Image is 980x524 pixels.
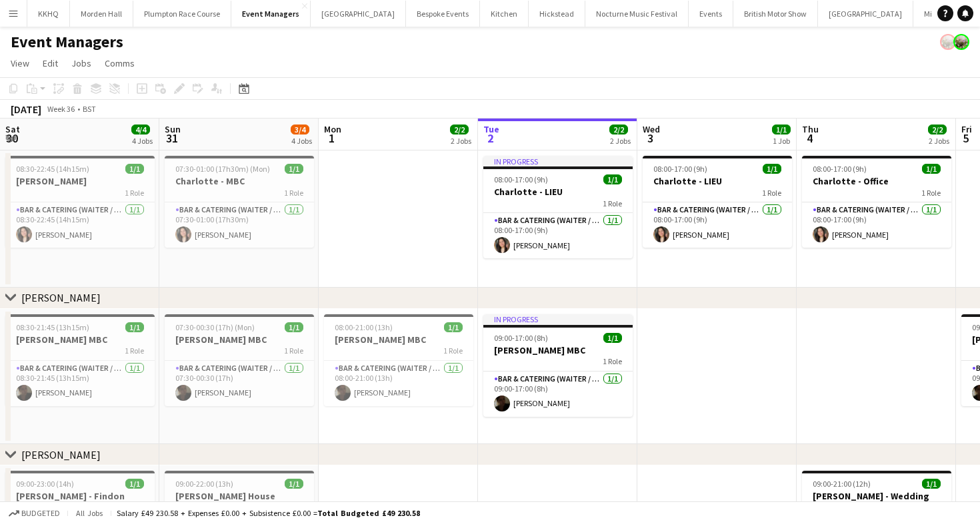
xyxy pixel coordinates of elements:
[610,136,631,146] div: 2 Jobs
[653,164,707,174] span: 08:00-17:00 (9h)
[44,104,77,114] span: Week 36
[483,314,633,417] app-job-card: In progress09:00-17:00 (8h)1/1[PERSON_NAME] MBC1 RoleBar & Catering (Waiter / waitress)1/109:00-1...
[406,1,480,27] button: Bespoke Events
[609,125,628,134] span: 2/2
[5,361,155,406] app-card-role: Bar & Catering (Waiter / waitress)1/108:30-21:45 (13h15m)[PERSON_NAME]
[450,125,469,134] span: 2/2
[5,156,155,248] div: 08:30-22:45 (14h15m)1/1[PERSON_NAME]1 RoleBar & Catering (Waiter / waitress)1/108:30-22:45 (14h15...
[165,361,314,406] app-card-role: Bar & Catering (Waiter / waitress)1/107:30-00:30 (17h)[PERSON_NAME]
[70,1,133,27] button: Morden Hall
[5,175,155,187] h3: [PERSON_NAME]
[483,314,633,325] div: In progress
[125,164,144,174] span: 1/1
[73,508,105,518] span: All jobs
[21,448,101,461] div: [PERSON_NAME]
[165,175,314,187] h3: Charlotte - MBC
[5,123,20,135] span: Sat
[643,123,660,135] span: Wed
[494,174,548,184] span: 08:00-17:00 (9h)
[11,32,123,52] h1: Event Managers
[16,322,89,332] span: 08:30-21:45 (13h15m)
[733,1,818,27] button: British Motor Show
[443,346,463,356] span: 1 Role
[802,202,951,248] app-card-role: Bar & Catering (Waiter / waitress)1/108:00-17:00 (9h)[PERSON_NAME]
[125,346,144,356] span: 1 Role
[922,164,941,174] span: 1/1
[928,125,947,134] span: 2/2
[291,125,309,134] span: 3/4
[529,1,585,27] button: Hickstead
[284,346,303,356] span: 1 Role
[131,125,150,134] span: 4/4
[818,1,913,27] button: [GEOGRAPHIC_DATA]
[175,322,255,332] span: 07:30-00:30 (17h) (Mon)
[483,123,499,135] span: Tue
[802,123,819,135] span: Thu
[483,344,633,356] h3: [PERSON_NAME] MBC
[643,175,792,187] h3: Charlotte - LIEU
[11,57,29,69] span: View
[5,334,155,346] h3: [PERSON_NAME] MBC
[324,314,473,406] app-job-card: 08:00-21:00 (13h)1/1[PERSON_NAME] MBC1 RoleBar & Catering (Waiter / waitress)1/108:00-21:00 (13h)...
[483,156,633,258] app-job-card: In progress08:00-17:00 (9h)1/1Charlotte - LIEU1 RoleBar & Catering (Waiter / waitress)1/108:00-17...
[802,175,951,187] h3: Charlotte - Office
[66,55,97,72] a: Jobs
[285,479,303,489] span: 1/1
[961,123,972,135] span: Fri
[929,136,949,146] div: 2 Jobs
[643,156,792,248] app-job-card: 08:00-17:00 (9h)1/1Charlotte - LIEU1 RoleBar & Catering (Waiter / waitress)1/108:00-17:00 (9h)[PE...
[763,164,781,174] span: 1/1
[813,479,871,489] span: 09:00-21:00 (12h)
[125,188,144,198] span: 1 Role
[43,57,58,69] span: Edit
[5,314,155,406] app-job-card: 08:30-21:45 (13h15m)1/1[PERSON_NAME] MBC1 RoleBar & Catering (Waiter / waitress)1/108:30-21:45 (1...
[133,1,231,27] button: Plumpton Race Course
[483,186,633,198] h3: Charlotte - LIEU
[802,156,951,248] app-job-card: 08:00-17:00 (9h)1/1Charlotte - Office1 RoleBar & Catering (Waiter / waitress)1/108:00-17:00 (9h)[...
[16,164,89,174] span: 08:30-22:45 (14h15m)
[21,509,60,518] span: Budgeted
[585,1,689,27] button: Nocturne Music Festival
[603,356,622,366] span: 1 Role
[921,188,941,198] span: 1 Role
[940,34,956,50] app-user-avatar: Staffing Manager
[603,333,622,343] span: 1/1
[494,333,548,343] span: 09:00-17:00 (8h)
[317,508,420,518] span: Total Budgeted £49 230.58
[165,123,181,135] span: Sun
[285,322,303,332] span: 1/1
[762,188,781,198] span: 1 Role
[773,136,790,146] div: 1 Job
[231,1,311,27] button: Event Managers
[165,156,314,248] app-job-card: 07:30-01:00 (17h30m) (Mon)1/1Charlotte - MBC1 RoleBar & Catering (Waiter / waitress)1/107:30-01:0...
[800,131,819,146] span: 4
[125,479,144,489] span: 1/1
[291,136,312,146] div: 4 Jobs
[444,322,463,332] span: 1/1
[21,291,101,304] div: [PERSON_NAME]
[813,164,867,174] span: 08:00-17:00 (9h)
[641,131,660,146] span: 3
[3,131,20,146] span: 30
[117,508,420,518] div: Salary £49 230.58 + Expenses £0.00 + Subsistence £0.00 =
[5,202,155,248] app-card-role: Bar & Catering (Waiter / waitress)1/108:30-22:45 (14h15m)[PERSON_NAME]
[922,479,941,489] span: 1/1
[5,490,155,514] h3: [PERSON_NAME] - Findon Place
[311,1,406,27] button: [GEOGRAPHIC_DATA]
[165,314,314,406] app-job-card: 07:30-00:30 (17h) (Mon)1/1[PERSON_NAME] MBC1 RoleBar & Catering (Waiter / waitress)1/107:30-00:30...
[603,198,622,208] span: 1 Role
[105,57,135,69] span: Comms
[802,490,951,514] h3: [PERSON_NAME] - Wedding [PERSON_NAME]
[481,131,499,146] span: 2
[16,479,74,489] span: 09:00-23:00 (14h)
[11,103,41,116] div: [DATE]
[603,174,622,184] span: 1/1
